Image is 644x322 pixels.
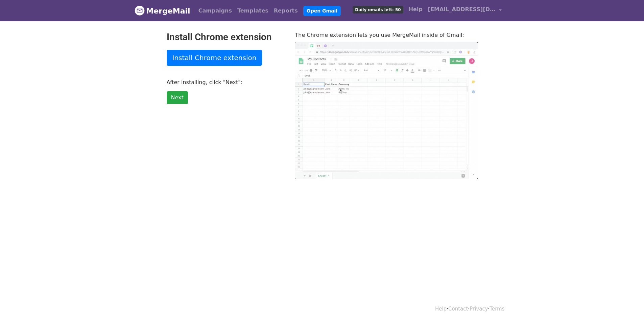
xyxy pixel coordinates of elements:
h2: Install Chrome extension [167,31,285,43]
p: The Chrome extension lets you use MergeMail inside of Gmail: [295,31,478,39]
a: Install Chrome extension [167,50,262,66]
a: Daily emails left: 50 [350,3,406,16]
img: MergeMail logo [135,5,145,16]
p: After installing, click "Next": [167,79,285,86]
a: Terms [490,306,504,312]
a: Campaigns [196,4,235,18]
a: [EMAIL_ADDRESS][DOMAIN_NAME] [425,3,504,19]
span: Daily emails left: 50 [353,6,403,14]
a: Privacy [470,306,488,312]
a: Open Gmail [303,6,341,16]
a: Templates [235,4,271,18]
a: Help [435,306,447,312]
a: Next [167,91,188,104]
a: Help [406,3,425,16]
span: [EMAIL_ADDRESS][DOMAIN_NAME] [428,5,496,14]
a: MergeMail [135,4,190,18]
a: Contact [448,306,468,312]
a: Reports [271,4,301,18]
